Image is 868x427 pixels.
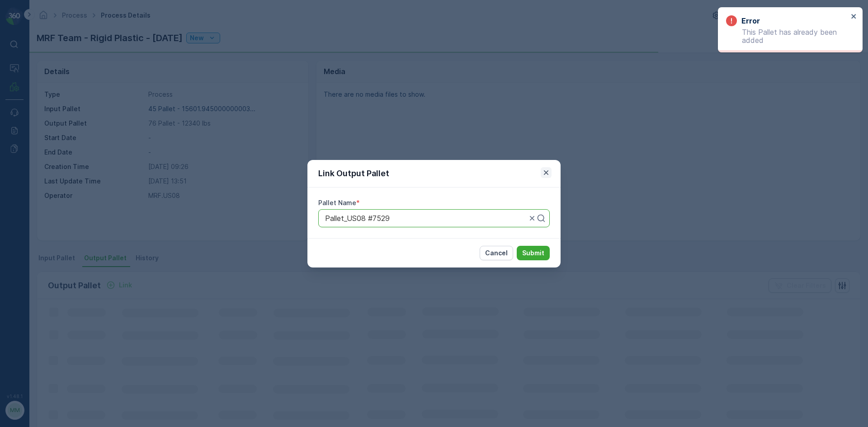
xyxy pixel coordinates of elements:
[480,246,513,260] button: Cancel
[318,167,389,180] p: Link Output Pallet
[741,15,760,26] h3: Error
[522,249,544,258] p: Submit
[485,249,508,258] p: Cancel
[726,28,848,44] p: This Pallet has already been added
[318,199,356,206] label: Pallet Name
[517,246,550,260] button: Submit
[851,13,857,21] button: close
